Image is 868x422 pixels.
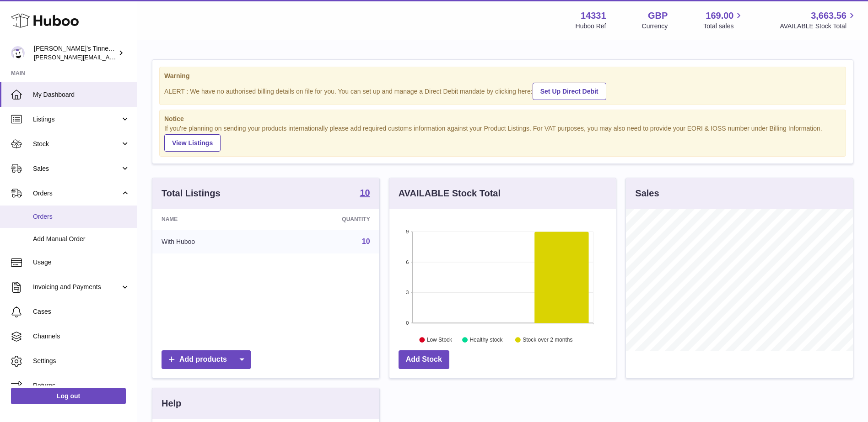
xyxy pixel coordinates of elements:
[33,283,120,291] span: Invoicing and Payments
[162,350,251,369] a: Add products
[811,10,846,22] span: 3,663.56
[11,46,25,60] img: peter.colbert@hubbo.com
[33,258,130,267] span: Usage
[164,81,841,100] div: ALERT : We have no authorised billing details on file for you. You can set up and manage a Direct...
[162,187,221,200] h3: Total Listings
[523,337,572,343] text: Stock over 2 months
[33,90,130,99] span: My Dashboard
[362,237,370,245] a: 10
[469,337,503,343] text: Healthy stock
[635,187,659,200] h3: Sales
[703,10,744,31] a: 169.00 Total sales
[360,188,370,197] strong: 10
[33,115,120,124] span: Listings
[576,22,606,31] div: Huboo Ref
[33,164,120,173] span: Sales
[164,115,841,123] strong: Notice
[164,124,841,152] div: If you're planning on sending your products internationally please add required customs informati...
[703,22,744,31] span: Total sales
[427,337,453,343] text: Low Stock
[164,134,221,152] a: View Listings
[533,83,606,100] a: Set Up Direct Debit
[33,140,120,148] span: Stock
[406,229,409,234] text: 9
[33,212,130,221] span: Orders
[11,388,126,404] a: Log out
[33,235,130,243] span: Add Manual Order
[399,350,449,369] a: Add Stock
[33,332,130,341] span: Channels
[406,259,409,265] text: 6
[33,307,130,316] span: Cases
[780,22,857,31] span: AVAILABLE Stock Total
[406,320,409,326] text: 0
[162,397,181,410] h3: Help
[780,10,857,31] a: 3,663.56 AVAILABLE Stock Total
[399,187,501,200] h3: AVAILABLE Stock Total
[33,381,130,390] span: Returns
[272,209,379,230] th: Quantity
[406,290,409,295] text: 3
[152,209,272,230] th: Name
[360,188,370,199] a: 10
[33,189,120,198] span: Orders
[706,10,733,22] span: 169.00
[34,53,232,61] span: [PERSON_NAME][EMAIL_ADDRESS][PERSON_NAME][DOMAIN_NAME]
[34,44,116,62] div: [PERSON_NAME]'s Tinned Fish Ltd
[581,10,606,22] strong: 14331
[164,72,841,80] strong: Warning
[642,22,668,31] div: Currency
[648,10,668,22] strong: GBP
[152,230,272,253] td: With Huboo
[33,357,130,365] span: Settings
